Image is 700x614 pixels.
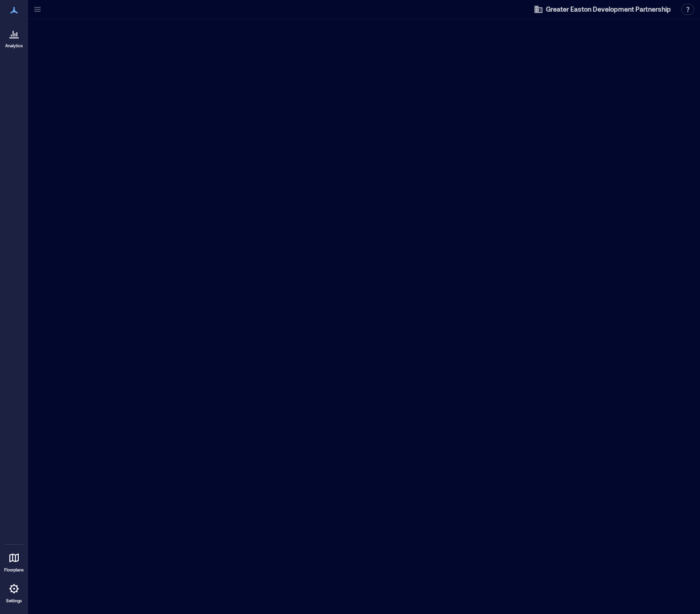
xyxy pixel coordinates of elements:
[5,43,23,49] p: Analytics
[6,598,22,604] p: Settings
[3,577,25,607] a: Settings
[2,22,26,51] a: Analytics
[4,567,24,573] p: Floorplans
[546,5,671,14] span: Greater Easton Development Partnership
[531,2,674,17] button: Greater Easton Development Partnership
[1,547,27,576] a: Floorplans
